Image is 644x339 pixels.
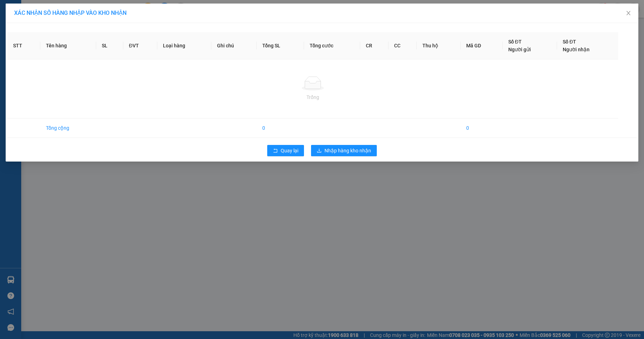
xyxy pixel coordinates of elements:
span: close [626,10,631,16]
th: Mã GD [461,32,503,59]
div: Trống [13,93,613,101]
td: 0 [461,118,503,138]
th: Tổng cước [304,32,360,59]
th: CR [360,32,388,59]
th: Tổng SL [257,32,304,59]
th: CC [388,32,417,59]
span: Số ĐT [508,39,522,45]
span: rollback [273,148,278,154]
th: STT [7,32,40,59]
span: Số ĐT [563,39,576,45]
span: download [317,148,322,154]
td: 0 [257,118,304,138]
span: Nhập hàng kho nhận [324,147,371,154]
button: rollbackQuay lại [267,145,304,156]
th: Tên hàng [40,32,96,59]
th: SL [96,32,123,59]
th: Loại hàng [157,32,211,59]
th: Thu hộ [417,32,461,59]
span: Người nhận [563,47,590,52]
button: downloadNhập hàng kho nhận [311,145,377,156]
button: Close [619,4,638,23]
span: XÁC NHẬN SỐ HÀNG NHẬP VÀO KHO NHẬN [14,10,127,16]
th: ĐVT [123,32,158,59]
span: Người gửi [508,47,531,52]
th: Ghi chú [211,32,257,59]
span: Quay lại [281,147,298,154]
td: Tổng cộng [40,118,96,138]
